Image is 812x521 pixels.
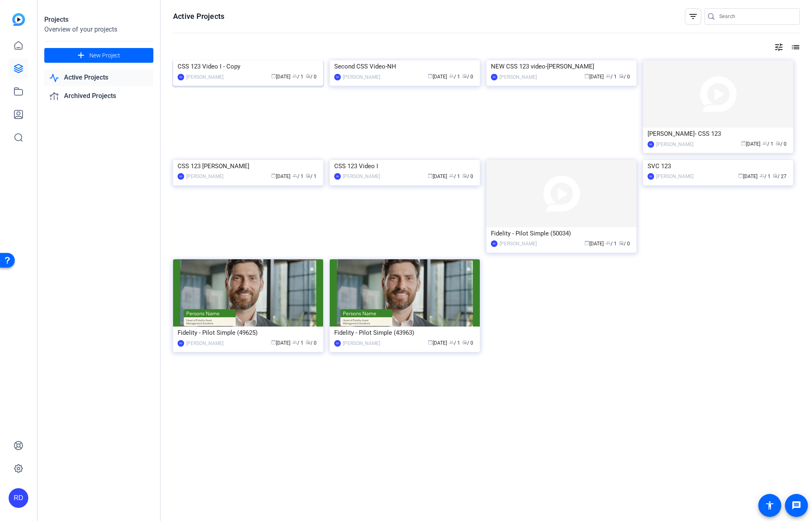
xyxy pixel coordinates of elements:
[462,174,473,179] span: / 0
[738,173,743,178] span: calendar_today
[292,340,297,345] span: group
[334,160,475,172] div: CSS 123 Video I
[178,173,184,180] div: RD
[606,241,617,247] span: / 1
[462,74,473,80] span: / 0
[500,240,537,248] div: [PERSON_NAME]
[186,339,224,347] div: [PERSON_NAME]
[449,74,460,80] span: / 1
[765,500,775,510] mat-icon: accessibility
[656,172,693,181] div: [PERSON_NAME]
[334,327,475,339] div: Fidelity - Pilot Simple (43963)
[428,74,447,80] span: [DATE]
[776,141,787,147] span: / 0
[449,73,454,78] span: group
[44,88,153,105] a: Archived Projects
[619,241,630,247] span: / 0
[173,11,224,21] h1: Active Projects
[491,227,632,240] div: Fidelity - Pilot Simple (50034)
[44,25,153,34] div: Overview of your projects
[449,173,454,178] span: group
[428,173,433,178] span: calendar_today
[648,160,789,172] div: SVC 123
[584,73,589,78] span: calendar_today
[292,73,297,78] span: group
[656,140,693,149] div: [PERSON_NAME]
[428,174,447,179] span: [DATE]
[271,340,290,346] span: [DATE]
[774,42,784,52] mat-icon: tune
[334,74,341,80] div: RD
[491,60,632,73] div: NEW CSS 123 video-[PERSON_NAME]
[462,340,473,346] span: / 0
[343,339,380,347] div: [PERSON_NAME]
[491,240,497,247] div: RD
[186,172,224,181] div: [PERSON_NAME]
[306,174,317,179] span: / 1
[619,240,624,245] span: radio
[178,74,184,80] div: RD
[306,73,310,78] span: radio
[44,15,153,25] div: Projects
[271,340,276,345] span: calendar_today
[334,60,475,73] div: Second CSS Video-NH
[428,73,433,78] span: calendar_today
[178,160,319,172] div: CSS 123 [PERSON_NAME]
[178,327,319,339] div: Fidelity - Pilot Simple (49625)
[292,173,297,178] span: group
[334,173,341,180] div: RD
[776,141,780,146] span: radio
[44,48,153,63] button: New Project
[584,74,604,80] span: [DATE]
[462,173,467,178] span: radio
[619,73,624,78] span: radio
[773,173,778,178] span: radio
[178,340,184,347] div: RD
[606,73,611,78] span: group
[790,42,800,52] mat-icon: list
[762,141,773,147] span: / 1
[741,141,760,147] span: [DATE]
[648,128,789,140] div: [PERSON_NAME]- CSS 123
[449,340,460,346] span: / 1
[738,174,757,179] span: [DATE]
[343,73,380,81] div: [PERSON_NAME]
[44,69,153,86] a: Active Projects
[9,488,28,508] div: RD
[343,172,380,181] div: [PERSON_NAME]
[306,340,317,346] span: / 0
[648,141,654,148] div: RD
[76,50,86,61] mat-icon: add
[760,173,764,178] span: group
[719,11,793,21] input: Search
[12,13,25,26] img: blue-gradient.svg
[306,340,310,345] span: radio
[619,74,630,80] span: / 0
[741,141,746,146] span: calendar_today
[606,74,617,80] span: / 1
[762,141,767,146] span: group
[491,74,497,80] div: RD
[462,340,467,345] span: radio
[428,340,433,345] span: calendar_today
[449,340,454,345] span: group
[306,74,317,80] span: / 0
[449,174,460,179] span: / 1
[462,73,467,78] span: radio
[688,11,698,21] mat-icon: filter_list
[292,174,303,179] span: / 1
[334,340,341,347] div: RD
[292,340,303,346] span: / 1
[760,174,771,179] span: / 1
[271,174,290,179] span: [DATE]
[584,240,589,245] span: calendar_today
[186,73,224,81] div: [PERSON_NAME]
[648,173,654,180] div: RD
[271,73,276,78] span: calendar_today
[306,173,310,178] span: radio
[271,173,276,178] span: calendar_today
[271,74,290,80] span: [DATE]
[773,174,787,179] span: / 27
[500,73,537,81] div: [PERSON_NAME]
[89,51,120,60] span: New Project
